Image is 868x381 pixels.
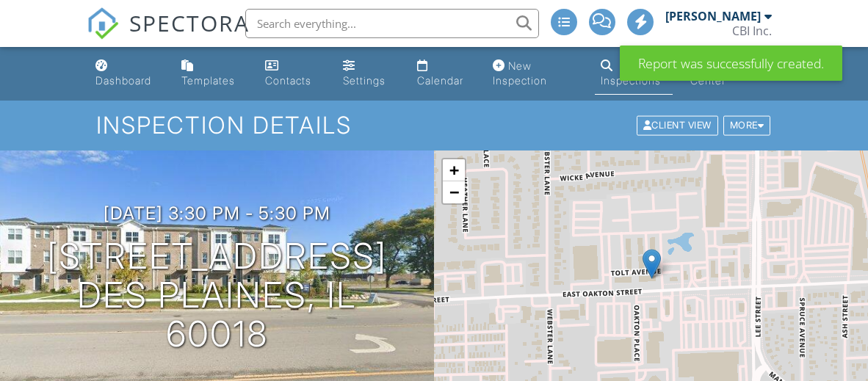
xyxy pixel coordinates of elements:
span: SPECTORA [129,7,250,38]
input: Search everything... [245,9,539,38]
a: Dashboard [90,53,164,95]
div: Templates [181,74,235,87]
div: Report was successfully created. [620,46,842,81]
img: Marker [643,249,661,279]
a: Zoom in [443,159,465,181]
a: Client View [635,119,722,130]
h1: [STREET_ADDRESS] Des Plaines, IL 60018 [23,237,411,353]
span: − [449,183,459,201]
div: More [723,116,771,136]
h3: [DATE] 3:30 pm - 5:30 pm [104,203,330,223]
a: Inspections [595,53,673,95]
div: Calendar [417,74,463,87]
div: Client View [637,116,718,136]
img: The Best Home Inspection Software - Spectora [87,7,119,40]
a: New Inspection [487,53,583,95]
a: Templates [176,53,247,95]
a: Calendar [411,53,475,95]
div: CBI Inc. [732,23,772,38]
div: Dashboard [95,74,151,87]
a: Zoom out [443,181,465,203]
div: New Inspection [493,59,547,87]
div: [PERSON_NAME] [665,9,761,23]
a: Contacts [259,53,326,95]
h1: Inspection Details [96,112,772,138]
span: + [449,161,459,179]
a: Settings [337,53,399,95]
div: Settings [343,74,386,87]
a: SPECTORA [87,20,250,51]
div: Contacts [265,74,311,87]
div: Inspections [601,74,661,87]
